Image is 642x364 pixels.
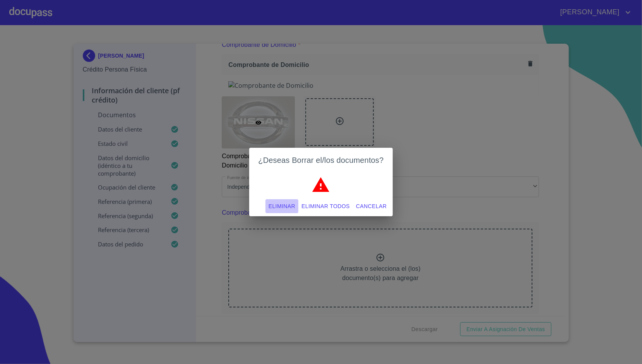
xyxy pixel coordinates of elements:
[298,199,353,214] button: Eliminar todos
[269,202,295,211] span: Eliminar
[353,199,390,214] button: Cancelar
[356,202,387,211] span: Cancelar
[301,202,350,211] span: Eliminar todos
[259,154,384,166] h2: ¿Deseas Borrar el/los documentos?
[265,199,298,214] button: Eliminar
